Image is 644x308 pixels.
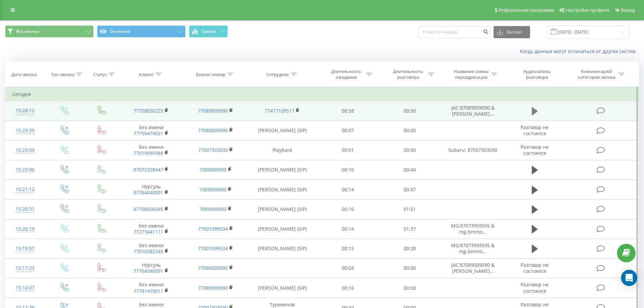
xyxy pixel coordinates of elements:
input: Поиск по номеру [419,26,490,38]
div: Open Intercom Messenger [621,270,637,286]
div: Клиент [139,72,154,77]
td: Playback [248,140,317,160]
div: Статус [93,72,107,77]
td: [PERSON_NAME] (SIP) [248,199,317,219]
td: 00:28 [379,239,441,258]
span: JAC:87089009090 & [PERSON_NAME]... [451,262,495,274]
button: Все звонки [5,25,94,38]
td: 00:50 [379,101,441,121]
td: Без имени [119,121,183,140]
div: 15:26:12 [12,104,38,117]
td: Без имени [119,278,183,298]
a: 77781470011 [134,288,163,294]
a: 77089009090 [198,265,228,271]
div: Дата звонка [11,72,37,77]
td: [PERSON_NAME] (SIP) [248,239,317,258]
td: 00:14 [317,180,379,199]
td: 00:47 [379,180,441,199]
td: [PERSON_NAME] (SIP) [248,160,317,180]
button: График [189,25,228,38]
div: Название схемы переадресации [453,69,489,80]
a: 77759479021 [134,130,163,137]
a: 77758830225 [134,108,163,114]
td: 00:14 [317,219,379,239]
td: Без имени [119,239,183,258]
button: Экспорт [494,26,530,38]
a: Когда данные могут отличаться от других систем [520,48,639,54]
a: 87764040091 [134,189,163,196]
td: 00:01 [317,140,379,160]
td: [PERSON_NAME] (SIP) [248,180,317,199]
a: 77007303030 [198,147,228,153]
span: Все звонки [16,29,39,34]
td: 00:07 [317,121,379,140]
div: Длительность разговора [390,69,426,80]
td: Нургуль [119,258,183,278]
div: 15:19:07 [12,242,38,255]
a: 77010382345 [134,248,163,255]
a: 77089009090 [198,127,228,134]
td: 00:16 [317,278,379,298]
td: 00:44 [379,160,441,180]
span: JAC:87089009090 & [PERSON_NAME]... [451,104,495,117]
div: Комментарий/категория звонка [577,69,617,80]
span: Реферальная программа [498,7,554,13]
button: Основной [97,25,186,38]
span: Разговор не состоялся [521,144,549,156]
a: 87072328447 [134,166,163,173]
span: Разговор не состоялся [521,124,549,137]
div: 15:20:31 [12,203,38,216]
td: Subaru: 87007303030 [440,140,505,160]
div: 15:23:35 [12,124,38,137]
td: 01:51 [379,199,441,219]
a: 77477109517 [265,108,294,114]
td: 00:10 [317,199,379,219]
a: 87758606585 [134,206,163,212]
a: 77273441111 [134,229,163,235]
td: 00:00 [379,258,441,278]
a: 77089009090 [198,108,228,114]
div: 15:23:06 [12,163,38,176]
td: 00:10 [317,160,379,180]
td: 00:00 [379,278,441,298]
div: Аудиозапись разговора [515,69,559,80]
div: Бизнес номер [196,72,225,77]
td: [PERSON_NAME] (SIP) [248,219,317,239]
a: 77001099534 [198,226,228,232]
div: 15:17:23 [12,262,38,275]
td: 01:37 [379,219,441,239]
td: Сегодня [5,88,639,101]
span: Выход [621,7,635,13]
td: 00:04 [317,258,379,278]
td: [PERSON_NAME] (SIP) [248,278,317,298]
div: Длительность ожидания [328,69,364,80]
div: 15:23:09 [12,144,38,157]
span: Разговор не состоялся [521,262,549,274]
td: 00:58 [317,101,379,121]
td: 00:00 [379,121,441,140]
td: 00:00 [379,140,441,160]
a: 77001099534 [198,245,228,252]
div: Сотрудник [266,72,289,77]
td: Нургуль [119,180,183,199]
a: 7089009090 [199,166,226,173]
span: MG:87073959595 & mg-bmmo... [451,222,495,235]
div: 15:21:12 [12,183,38,196]
a: 7089009090 [199,186,226,193]
td: Без имени [119,140,183,160]
div: 15:20:19 [12,222,38,236]
td: Без имени [119,219,183,239]
a: 7089009090 [199,206,226,212]
div: 15:14:07 [12,281,38,294]
td: 00:15 [317,239,379,258]
span: MG:87073959595 & mg-bmmo... [451,242,495,255]
a: 77019995988 [134,150,163,156]
td: [PERSON_NAME] (SIP) [248,121,317,140]
span: Настройки профиля [566,7,610,13]
a: 77764040091 [134,268,163,274]
a: 77089009090 [198,285,228,291]
div: Тип звонка [51,72,74,77]
span: Разговор не состоялся [521,281,549,294]
span: График [201,29,216,34]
